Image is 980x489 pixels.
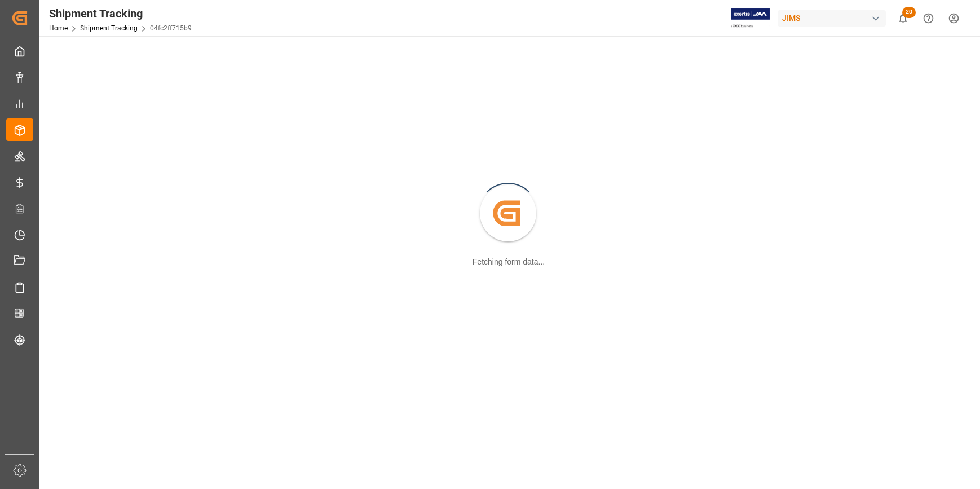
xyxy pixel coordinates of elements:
[80,24,138,32] a: Shipment Tracking
[778,10,886,27] div: JIMS
[731,8,770,28] img: Exertis%20JAM%20-%20Email%20Logo.jpg_1722504956.jpg
[49,5,192,22] div: Shipment Tracking
[902,7,916,18] span: 20
[473,256,545,268] div: Fetching form data...
[49,24,68,32] a: Home
[890,6,916,31] button: show 20 new notifications
[916,6,941,31] button: Help Center
[778,7,890,29] button: JIMS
